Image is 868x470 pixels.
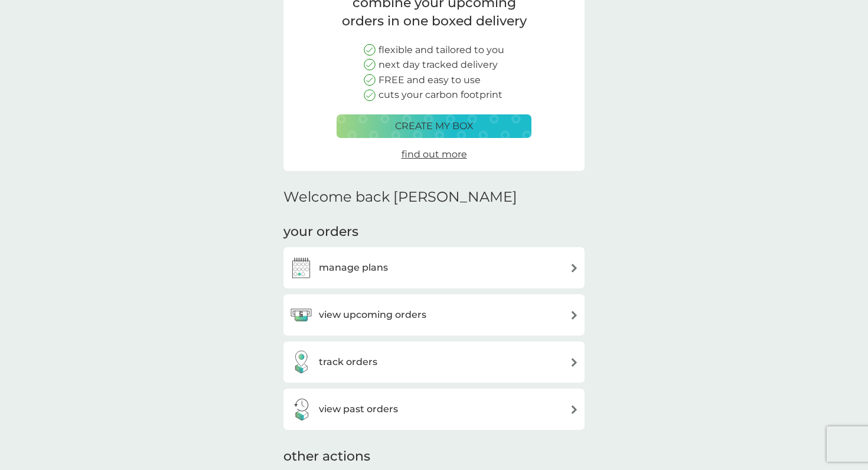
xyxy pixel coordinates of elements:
img: arrow right [570,405,579,414]
a: find out more [402,147,467,162]
p: FREE and easy to use [378,73,481,88]
h3: view past orders [319,402,398,417]
h2: Welcome back [PERSON_NAME] [283,189,517,206]
h3: other actions [283,448,370,466]
button: create my box [337,114,531,138]
span: find out more [402,149,467,160]
h3: view upcoming orders [319,307,426,323]
h3: track orders [319,354,377,370]
p: flexible and tailored to you [378,42,504,58]
p: next day tracked delivery [378,57,498,73]
h3: your orders [283,223,358,241]
p: create my box [395,119,474,134]
img: arrow right [570,311,579,320]
img: arrow right [570,264,579,272]
img: arrow right [570,358,579,367]
p: cuts your carbon footprint [378,87,502,103]
h3: manage plans [319,260,388,275]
